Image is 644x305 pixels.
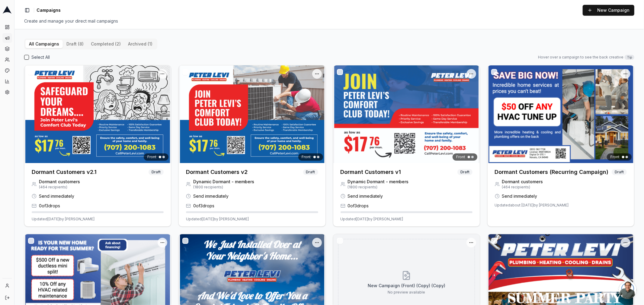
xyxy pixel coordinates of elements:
span: Updated about [DATE] by [PERSON_NAME] [495,203,569,208]
span: Dynamic Dormant - members [193,179,254,185]
img: Front creative for Dormant Customers v2 [179,65,325,163]
span: Front [610,155,620,159]
span: ( 1800 recipients) [193,185,254,190]
button: completed (2) [87,40,124,48]
span: 0 of 3 drops [39,203,60,209]
button: Log out [2,293,12,303]
h3: Dormant Customers v2.1 [32,168,97,176]
span: Campaigns [37,7,61,13]
span: Updated [DATE] by [PERSON_NAME] [341,217,403,222]
p: New Campaign (Front) (Copy) (Copy) [368,283,445,289]
span: Dynamic Dormant - members [348,179,409,185]
span: 0 of 3 drops [193,203,214,209]
span: Updated [DATE] by [PERSON_NAME] [32,217,95,222]
span: ( 1800 recipients) [348,185,409,190]
h3: Dormant Customers v2 [186,168,248,176]
button: New Campaign [583,5,634,16]
a: Open chat [619,281,637,299]
span: Front [147,155,156,159]
span: Draft [303,169,318,175]
span: Draft [149,169,164,175]
span: Front [456,155,465,159]
nav: breadcrumb [37,7,61,13]
span: ( 464 recipients) [502,185,543,190]
span: Send immediately [348,193,383,199]
img: Front creative for Dormant Customers v1 [333,65,480,163]
span: 0 of 3 drops [348,203,369,209]
span: Tip [625,55,634,60]
svg: Front creative preview [402,271,411,280]
span: Send immediately [502,193,537,199]
span: Dormant customers [502,179,543,185]
div: Create and manage your direct mail campaigns [24,18,634,24]
span: Dormant customers [39,179,80,185]
button: draft (8) [63,40,87,48]
span: Send immediately [193,193,229,199]
span: Draft [612,169,627,175]
h3: Dormant Customers (Recurring Campaign) [495,168,609,176]
p: No preview available [388,290,425,295]
span: Draft [457,169,473,175]
img: Front creative for Dormant Customers (Recurring Campaign) [488,65,634,163]
span: Updated [DATE] by [PERSON_NAME] [186,217,249,222]
img: Front creative for Dormant Customers v2.1 [24,65,171,163]
button: archived (1) [124,40,156,48]
span: Hover over a campaign to see the back creative [538,55,623,60]
span: Send immediately [39,193,74,199]
span: Front [302,155,311,159]
span: ( 464 recipients) [39,185,80,190]
label: Select All [31,54,50,60]
button: All Campaigns [25,40,63,48]
h3: Dormant Customers v1 [341,168,401,176]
